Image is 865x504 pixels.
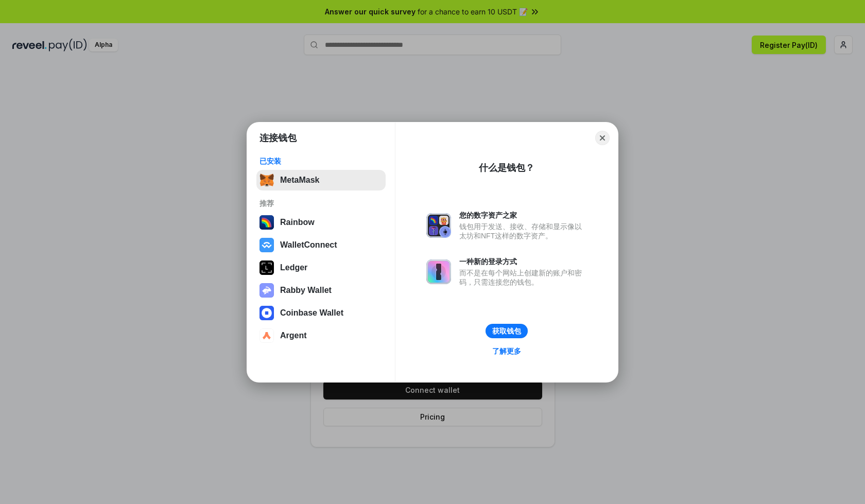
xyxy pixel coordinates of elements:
[280,263,307,272] div: Ledger
[595,131,610,145] button: Close
[259,199,383,208] div: 推荐
[259,260,274,275] img: svg+xml,%3Csvg%20xmlns%3D%22http%3A%2F%2Fwww.w3.org%2F2000%2Fsvg%22%20width%3D%2228%22%20height%3...
[259,157,383,166] div: 已安装
[259,215,274,230] img: svg+xml,%3Csvg%20width%3D%22120%22%20height%3D%22120%22%20viewBox%3D%220%200%20120%20120%22%20fil...
[459,268,587,287] div: 而不是在每个网站上创建新的账户和密码，只需连接您的钱包。
[256,303,386,323] button: Coinbase Wallet
[256,212,386,233] button: Rainbow
[259,132,297,144] h1: 连接钱包
[426,259,451,284] img: svg+xml,%3Csvg%20xmlns%3D%22http%3A%2F%2Fwww.w3.org%2F2000%2Fsvg%22%20fill%3D%22none%22%20viewBox...
[280,286,332,295] div: Rabby Wallet
[459,257,587,266] div: 一种新的登录方式
[280,331,307,340] div: Argent
[459,222,587,240] div: 钱包用于发送、接收、存储和显示像以太坊和NFT这样的数字资产。
[492,346,521,356] div: 了解更多
[256,280,386,301] button: Rabby Wallet
[259,328,274,343] img: svg+xml,%3Csvg%20width%3D%2228%22%20height%3D%2228%22%20viewBox%3D%220%200%2028%2028%22%20fill%3D...
[256,235,386,255] button: WalletConnect
[486,344,527,358] a: 了解更多
[492,326,521,336] div: 获取钱包
[426,213,451,238] img: svg+xml,%3Csvg%20xmlns%3D%22http%3A%2F%2Fwww.w3.org%2F2000%2Fsvg%22%20fill%3D%22none%22%20viewBox...
[259,283,274,298] img: svg+xml,%3Csvg%20xmlns%3D%22http%3A%2F%2Fwww.w3.org%2F2000%2Fsvg%22%20fill%3D%22none%22%20viewBox...
[459,211,587,220] div: 您的数字资产之家
[259,306,274,320] img: svg+xml,%3Csvg%20width%3D%2228%22%20height%3D%2228%22%20viewBox%3D%220%200%2028%2028%22%20fill%3D...
[256,170,386,190] button: MetaMask
[259,173,274,187] img: svg+xml,%3Csvg%20fill%3D%22none%22%20height%3D%2233%22%20viewBox%3D%220%200%2035%2033%22%20width%...
[256,257,386,278] button: Ledger
[280,240,337,250] div: WalletConnect
[280,218,315,227] div: Rainbow
[479,162,534,174] div: 什么是钱包？
[259,238,274,252] img: svg+xml,%3Csvg%20width%3D%2228%22%20height%3D%2228%22%20viewBox%3D%220%200%2028%2028%22%20fill%3D...
[486,324,528,338] button: 获取钱包
[280,176,319,185] div: MetaMask
[280,308,343,318] div: Coinbase Wallet
[256,325,386,346] button: Argent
